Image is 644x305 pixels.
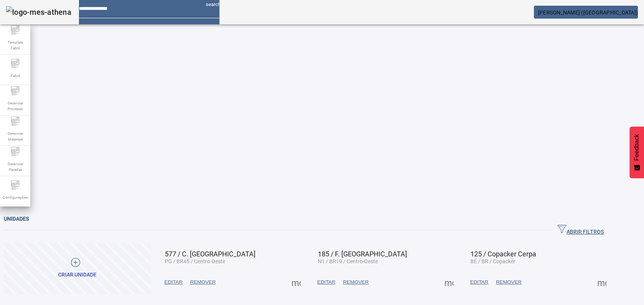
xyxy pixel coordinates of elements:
span: 185 / F. [GEOGRAPHIC_DATA] [318,250,407,258]
button: Mais [289,275,303,289]
span: N1 / BR19 / Centro-Oeste [318,258,378,264]
button: EDITAR [466,275,492,289]
button: REMOVER [492,275,525,289]
span: REMOVER [343,278,368,286]
img: logo-mes-athena [6,6,71,18]
span: 577 / C. [GEOGRAPHIC_DATA] [165,250,256,258]
button: REMOVER [339,275,372,289]
button: Mais [595,275,609,289]
span: PG / BR45 / Centro-Oeste [165,258,225,264]
span: BE / BR / Copacker [470,258,515,264]
div: Criar unidade [58,271,96,279]
span: ABRIR FILTROS [557,224,604,236]
span: Template Fabril [4,37,27,53]
span: EDITAR [164,278,183,286]
button: EDITAR [161,275,186,289]
span: Gerenciar Paradas [4,159,27,175]
span: Feedback [633,134,640,161]
span: EDITAR [317,278,336,286]
span: Gerenciar Processo [4,98,27,114]
span: Configurações [0,192,30,202]
span: REMOVER [190,278,216,286]
span: Fabril [8,71,22,81]
button: Mais [442,275,456,289]
button: ABRIR FILTROS [551,223,610,237]
span: REMOVER [496,278,521,286]
button: Feedback - Mostrar pesquisa [630,126,644,178]
span: 125 / Copacker Cerpa [470,250,536,258]
span: Unidades [4,216,29,222]
button: REMOVER [186,275,219,289]
button: Criar unidade [4,243,151,294]
span: EDITAR [470,278,488,286]
button: EDITAR [314,275,339,289]
span: Gerenciar Materiais [4,128,27,144]
span: [PERSON_NAME] ([GEOGRAPHIC_DATA]) [538,9,638,16]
